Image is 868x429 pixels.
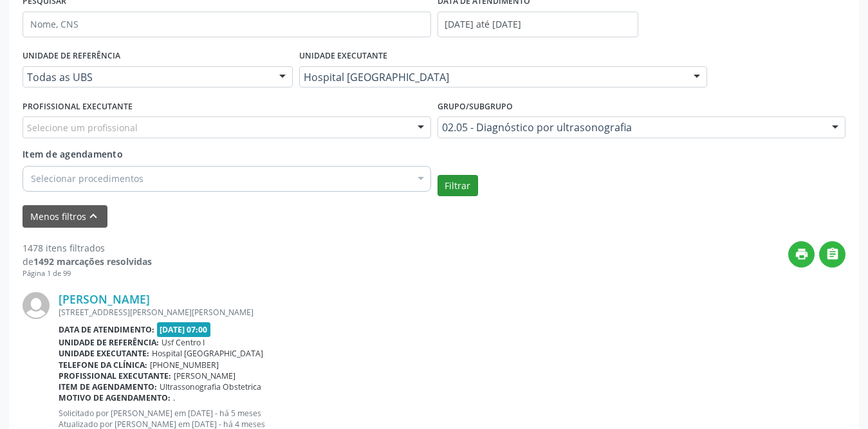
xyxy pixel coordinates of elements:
i:  [826,247,840,261]
div: Página 1 de 99 [23,268,152,279]
span: Todas as UBS [27,71,266,84]
b: Profissional executante: [59,370,171,381]
span: Ultrassonografia Obstetrica [160,381,261,392]
span: 02.05 - Diagnóstico por ultrasonografia [442,121,820,134]
a: [PERSON_NAME] [59,292,150,306]
b: Item de agendamento: [59,381,157,392]
b: Data de atendimento: [59,324,154,335]
button: print [788,241,815,268]
button:  [819,241,845,268]
label: UNIDADE DE REFERÊNCIA [23,46,120,66]
i: print [795,247,809,261]
div: 1478 itens filtrados [23,241,152,255]
label: Grupo/Subgrupo [438,96,513,116]
span: Item de agendamento [23,148,123,160]
div: de [23,255,152,268]
span: [PERSON_NAME] [174,370,235,381]
span: Hospital [GEOGRAPHIC_DATA] [152,348,263,359]
b: Unidade executante: [59,348,149,359]
label: PROFISSIONAL EXECUTANTE [23,96,133,116]
button: Menos filtroskeyboard_arrow_up [23,205,107,228]
input: Nome, CNS [23,12,431,37]
span: [PHONE_NUMBER] [150,360,219,370]
span: Usf Centro I [162,337,205,348]
i: keyboard_arrow_up [86,209,100,223]
input: Selecione um intervalo [438,12,638,37]
button: Filtrar [438,175,478,197]
strong: 1492 marcações resolvidas [33,255,152,268]
span: Selecione um profissional [27,121,138,134]
span: Hospital [GEOGRAPHIC_DATA] [304,71,681,84]
span: [DATE] 07:00 [157,322,211,337]
img: img [23,292,50,319]
div: [STREET_ADDRESS][PERSON_NAME][PERSON_NAME] [59,307,845,318]
label: UNIDADE EXECUTANTE [299,46,387,66]
span: . [173,392,175,403]
b: Telefone da clínica: [59,360,147,370]
span: Selecionar procedimentos [31,172,143,185]
b: Unidade de referência: [59,337,159,348]
b: Motivo de agendamento: [59,392,171,403]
